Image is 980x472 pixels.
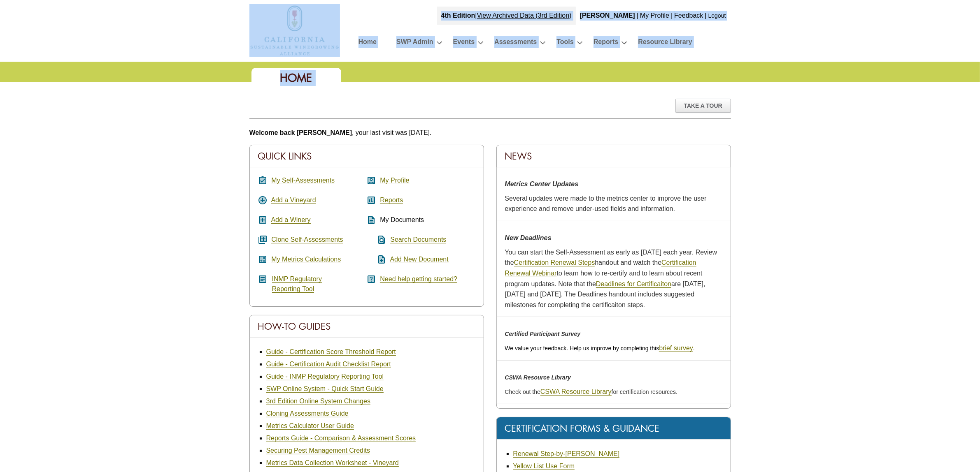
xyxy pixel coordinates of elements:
i: article [258,274,268,284]
b: Welcome back [PERSON_NAME] [249,129,352,136]
div: Certification Forms & Guidance [497,417,731,440]
a: Guide - Certification Audit Checklist Report [266,361,391,368]
i: help_center [367,274,377,284]
a: Cloning Assessments Guide [266,410,349,417]
i: queue [258,235,268,245]
a: Tools [556,36,573,51]
a: Add a Winery [271,216,311,224]
em: CSWA Resource Library [505,374,571,381]
a: My Self-Assessments [271,177,335,184]
a: Deadlines for Certificaiton [596,280,671,288]
a: Home [249,26,340,33]
a: Add New Document [390,256,449,263]
i: account_box [367,176,377,185]
i: add_box [258,215,268,225]
strong: Metrics Center Updates [505,180,579,187]
a: View Archived Data (3rd Edition) [477,12,572,19]
a: Feedback [674,12,703,19]
div: How-To Guides [250,315,484,338]
i: assessment [367,195,377,205]
span: Check out the for certification resources. [505,389,677,395]
a: INMP RegulatoryReporting Tool [272,275,322,293]
strong: New Deadlines [505,234,552,241]
em: Certified Participant Survey [505,331,581,337]
a: Events [453,36,475,51]
span: Several updates were made to the metrics center to improve the user experience and remove under-u... [505,195,707,213]
i: description [367,215,377,225]
i: assignment_turned_in [258,176,268,185]
a: Securing Pest Management Credits [266,447,370,454]
a: Add a Vineyard [271,197,316,204]
a: Clone Self-Assessments [271,236,343,243]
a: Search Documents [390,236,446,243]
a: Certification Renewal Webinar [505,259,696,277]
div: | [437,7,576,25]
span: We value your feedback. Help us improve by completing this . [505,345,695,352]
a: SWP Admin [396,36,433,51]
a: My Profile [380,177,409,184]
div: | [636,7,639,25]
a: Home [358,36,377,51]
div: | [670,7,673,25]
a: CSWA Resource Library [540,388,612,396]
a: My Metrics Calculations [271,256,341,263]
a: Certification Renewal Steps [514,259,595,266]
a: My Profile [640,12,669,19]
a: Reports [380,197,403,204]
i: add_circle [258,195,268,205]
span: Home [280,71,312,85]
a: 3rd Edition Online System Changes [266,398,370,405]
a: Resource Library [638,36,692,51]
div: Quick Links [250,145,484,167]
div: | [704,7,708,25]
a: SWP Online System - Quick Start Guide [266,385,384,393]
a: Need help getting started? [380,275,457,283]
a: brief survey [659,345,693,352]
a: Guide - Certification Score Threshold Report [266,348,396,356]
a: Metrics Calculator User Guide [266,422,354,430]
p: , your last visit was [DATE]. [249,127,731,138]
strong: 4th Edition [441,12,475,19]
a: Reports Guide - Comparison & Assessment Scores [266,435,416,442]
span: My Documents [380,216,424,223]
a: Assessments [494,36,537,51]
i: note_add [367,255,387,264]
p: You can start the Self-Assessment as early as [DATE] each year. Review the handout and watch the ... [505,247,722,310]
a: Reports [594,36,618,51]
b: [PERSON_NAME] [580,12,635,19]
div: Take A Tour [675,99,731,113]
div: News [497,145,731,167]
a: Renewal Step-by-[PERSON_NAME] [513,450,620,458]
i: find_in_page [367,235,387,245]
a: Metrics Data Collection Worksheet - Vineyard [266,459,399,467]
img: logo_cswa2x.png [249,4,340,57]
a: Logout [708,12,726,19]
a: Guide - INMP Regulatory Reporting Tool [266,373,384,380]
i: calculate [258,255,268,264]
a: Yellow List Use Form [513,463,575,470]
